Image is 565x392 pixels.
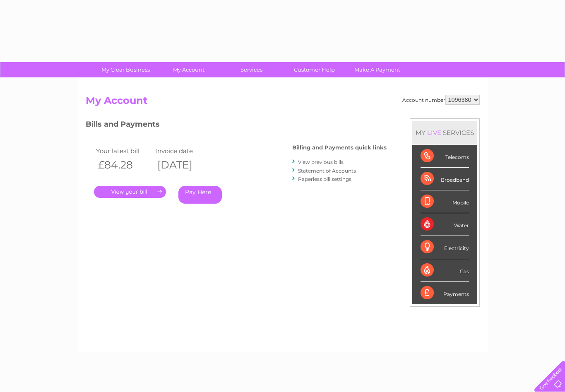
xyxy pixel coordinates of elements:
[154,62,223,77] a: My Account
[421,168,469,190] div: Broadband
[86,95,480,111] h2: My Account
[94,156,154,173] th: £84.28
[94,186,166,198] a: .
[343,62,411,77] a: Make A Payment
[421,282,469,304] div: Payments
[298,168,356,174] a: Statement of Accounts
[421,190,469,213] div: Mobile
[298,159,344,165] a: View previous bills
[421,236,469,259] div: Electricity
[178,186,222,204] a: Pay Here
[153,145,213,156] td: Invoice date
[298,176,351,182] a: Paperless bill settings
[94,145,154,156] td: Your latest bill
[153,156,213,173] th: [DATE]
[402,95,480,105] div: Account number
[292,144,387,151] h4: Billing and Payments quick links
[280,62,349,77] a: Customer Help
[91,62,160,77] a: My Clear Business
[86,118,387,133] h3: Bills and Payments
[421,259,469,282] div: Gas
[421,213,469,236] div: Water
[217,62,286,77] a: Services
[426,129,443,137] div: LIVE
[421,145,469,168] div: Telecoms
[412,121,477,144] div: MY SERVICES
